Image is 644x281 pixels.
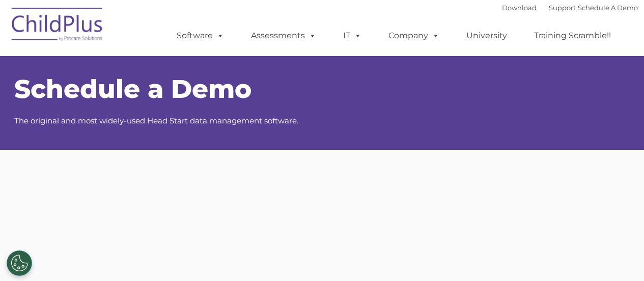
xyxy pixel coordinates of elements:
a: Schedule A Demo [578,4,638,12]
a: Training Scramble!! [524,25,621,46]
a: Support [549,4,576,12]
button: Cookies Settings [7,250,32,276]
a: Software [166,25,234,46]
span: Schedule a Demo [14,73,251,105]
span: The original and most widely-used Head Start data management software. [14,116,298,125]
a: University [456,25,517,46]
a: IT [333,25,372,46]
img: ChildPlus by Procare Solutions [7,1,108,52]
font: | [502,4,638,12]
a: Assessments [241,25,326,46]
a: Company [378,25,450,46]
a: Download [502,4,537,12]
